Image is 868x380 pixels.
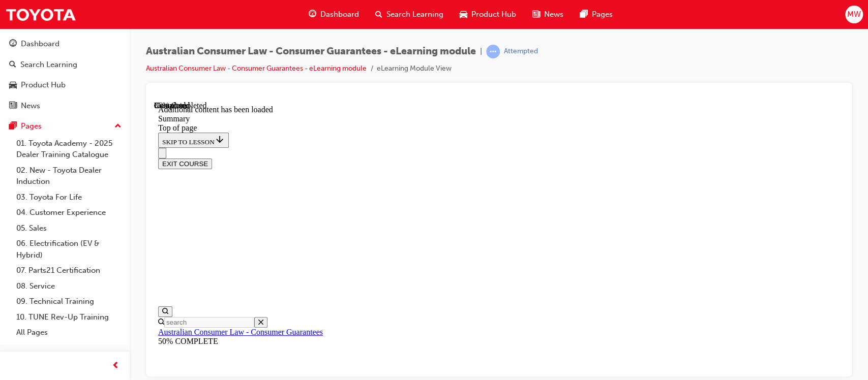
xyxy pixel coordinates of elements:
[9,81,17,90] span: car-icon
[580,8,587,21] span: pages-icon
[504,47,538,56] div: Attempted
[460,8,467,21] span: car-icon
[12,294,126,309] a: 09. Technical Training
[12,309,126,325] a: 10. TUNE Rev-Up Training
[114,120,122,133] span: up-icon
[524,4,572,25] a: news-iconNews
[572,4,620,25] a: pages-iconPages
[12,220,126,236] a: 05. Sales
[12,205,126,220] a: 04. Customer Experience
[4,35,126,53] a: Dashboard
[4,97,126,115] a: News
[9,40,17,49] span: guage-icon
[375,8,382,21] span: search-icon
[320,9,359,20] span: Dashboard
[480,46,482,57] span: |
[377,63,452,75] li: eLearning Module View
[4,13,685,22] div: Summary
[544,9,563,20] span: News
[12,163,126,189] a: 02. New - Toyota Dealer Induction
[9,102,17,111] span: news-icon
[12,236,126,263] a: 06. Electrification (EV & Hybrid)
[4,47,12,57] button: Close navigation menu
[845,6,863,23] button: MW
[112,360,119,372] span: prev-icon
[12,325,126,340] a: All Pages
[21,38,59,50] div: Dashboard
[10,216,100,227] input: Search
[4,55,126,74] a: Search Learning
[486,45,500,58] span: learningRecordVerb_ATTEMPT-icon
[4,117,126,136] button: Pages
[8,37,71,45] span: SKIP TO LESSON
[4,22,685,31] div: Top of page
[146,64,367,73] a: Australian Consumer Law - Consumer Guarantees - eLearning module
[309,8,316,21] span: guage-icon
[4,76,126,94] a: Product Hub
[146,46,476,57] span: Australian Consumer Law - Consumer Guarantees - eLearning module
[301,4,367,25] a: guage-iconDashboard
[452,4,524,25] a: car-iconProduct Hub
[591,9,612,20] span: Pages
[532,8,540,21] span: news-icon
[4,31,75,47] button: SKIP TO LESSON
[5,3,76,26] img: Trak
[12,263,126,278] a: 07. Parts21 Certification
[20,59,77,71] div: Search Learning
[4,57,58,68] button: EXIT COURSE
[9,60,16,70] span: search-icon
[21,100,40,112] div: News
[847,9,861,20] span: MW
[4,4,685,13] div: Additional content has been loaded
[4,33,126,117] button: DashboardSearch LearningProduct HubNews
[21,79,66,91] div: Product Hub
[471,9,516,20] span: Product Hub
[4,227,169,235] a: Australian Consumer Law - Consumer Guarantees
[4,236,685,245] div: 50% COMPLETE
[367,4,452,25] a: search-iconSearch Learning
[21,120,42,132] div: Pages
[100,216,113,227] button: Close search menu
[9,122,17,131] span: pages-icon
[386,9,443,20] span: Search Learning
[12,278,126,294] a: 08. Service
[12,136,126,163] a: 01. Toyota Academy - 2025 Dealer Training Catalogue
[4,205,18,216] button: Open search menu
[12,189,126,205] a: 03. Toyota For Life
